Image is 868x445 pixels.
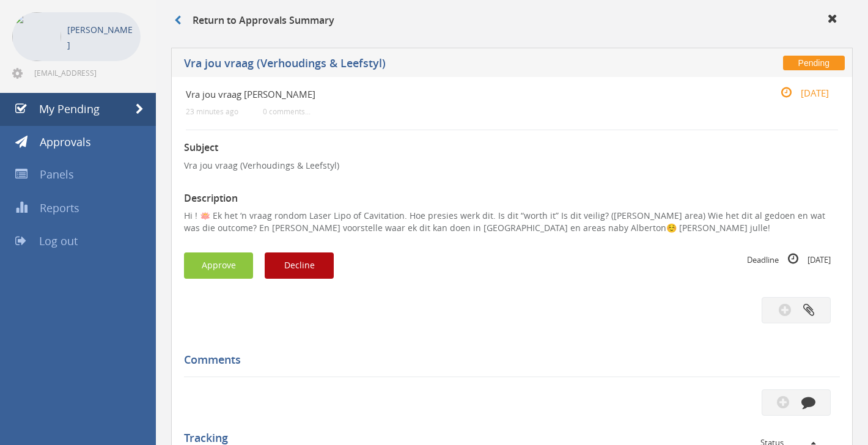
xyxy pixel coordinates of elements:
[184,160,840,172] p: Vra jou vraag (Verhoudings & Leefstyl)
[186,89,729,100] h4: Vra jou vraag [PERSON_NAME]
[184,193,840,204] h3: Description
[768,86,829,100] small: [DATE]
[263,107,311,116] small: 0 comments...
[184,210,840,234] p: Hi ! 🪷 Ek het ‘n vraag rondom Laser Lipo of Cavitation. Hoe presies werk dit. Is dit “worth it” I...
[39,234,78,248] span: Log out
[40,200,79,215] span: Reports
[34,68,138,78] span: [EMAIL_ADDRESS][DOMAIN_NAME]
[186,107,238,116] small: 23 minutes ago
[265,252,334,279] button: Decline
[184,432,831,444] h5: Tracking
[747,252,831,266] small: Deadline [DATE]
[67,22,134,53] p: [PERSON_NAME]
[783,56,845,70] span: Pending
[39,101,100,116] span: My Pending
[184,252,253,279] button: Approve
[184,354,831,366] h5: Comments
[174,15,334,26] h3: Return to Approvals Summary
[40,167,74,182] span: Panels
[40,134,91,149] span: Approvals
[184,142,840,153] h3: Subject
[184,57,645,73] h5: Vra jou vraag (Verhoudings & Leefstyl)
